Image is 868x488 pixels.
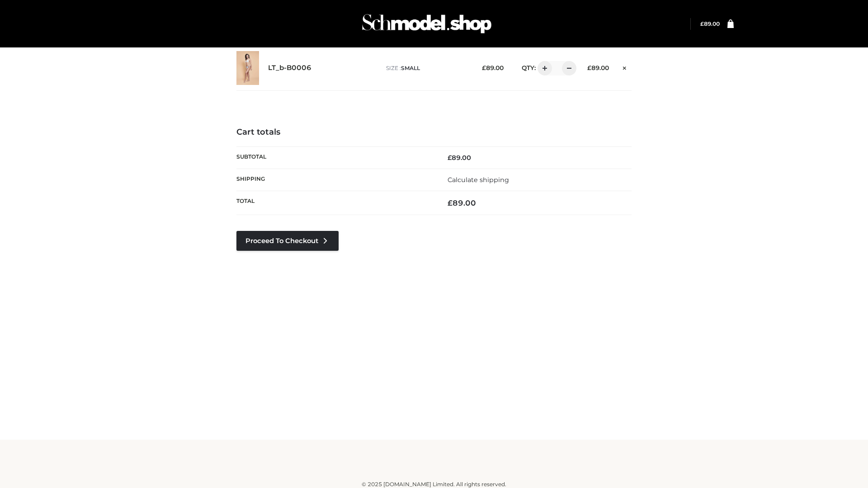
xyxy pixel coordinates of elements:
bdi: 89.00 [700,20,720,27]
th: Subtotal [236,146,434,169]
p: size : [386,64,468,72]
a: LT_b-B0006 [268,64,311,72]
span: £ [448,198,453,207]
div: QTY: [513,61,573,75]
span: £ [587,64,591,71]
a: Calculate shipping [448,176,509,184]
a: £89.00 [700,20,720,27]
bdi: 89.00 [448,198,476,207]
bdi: 89.00 [587,64,609,71]
span: SMALL [401,65,420,71]
bdi: 89.00 [448,154,471,162]
a: Remove this item [618,61,632,73]
a: Proceed to Checkout [236,231,339,251]
bdi: 89.00 [482,64,504,71]
span: £ [700,20,704,27]
img: LT_b-B0006 - SMALL [236,51,259,85]
h4: Cart totals [236,127,632,137]
span: £ [448,154,452,162]
th: Total [236,191,434,215]
img: Schmodel Admin 964 [359,6,495,42]
span: £ [482,64,486,71]
th: Shipping [236,169,434,191]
